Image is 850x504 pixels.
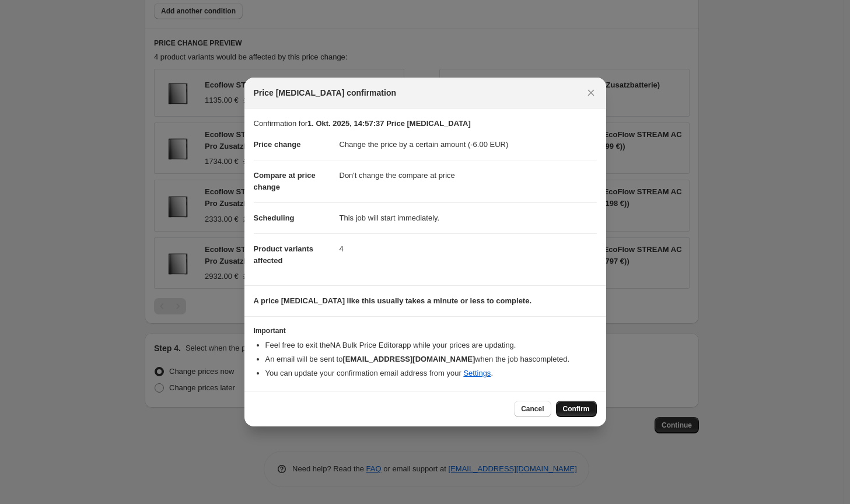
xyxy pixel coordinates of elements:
button: Cancel [514,401,551,417]
button: Confirm [556,401,597,417]
dd: Change the price by a certain amount (-6.00 EUR) [340,129,597,160]
a: Settings [463,369,491,377]
b: A price [MEDICAL_DATA] like this usually takes a minute or less to complete. [254,296,532,305]
span: Product variants affected [254,244,314,265]
p: Confirmation for [254,118,597,129]
button: Close [583,85,599,101]
span: Confirm [563,404,590,414]
dd: Don't change the compare at price [340,160,597,191]
span: Price change [254,140,301,149]
span: Cancel [521,404,544,414]
li: Feel free to exit the NA Bulk Price Editor app while your prices are updating. [265,339,597,351]
span: Price [MEDICAL_DATA] confirmation [254,87,397,99]
li: You can update your confirmation email address from your . [265,367,597,379]
span: Compare at price change [254,171,316,191]
span: Scheduling [254,213,295,222]
dd: This job will start immediately. [340,202,597,233]
b: [EMAIL_ADDRESS][DOMAIN_NAME] [342,355,475,363]
dd: 4 [340,233,597,264]
h3: Important [254,326,597,335]
b: 1. Okt. 2025, 14:57:37 Price [MEDICAL_DATA] [307,119,471,128]
li: An email will be sent to when the job has completed . [265,353,597,365]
